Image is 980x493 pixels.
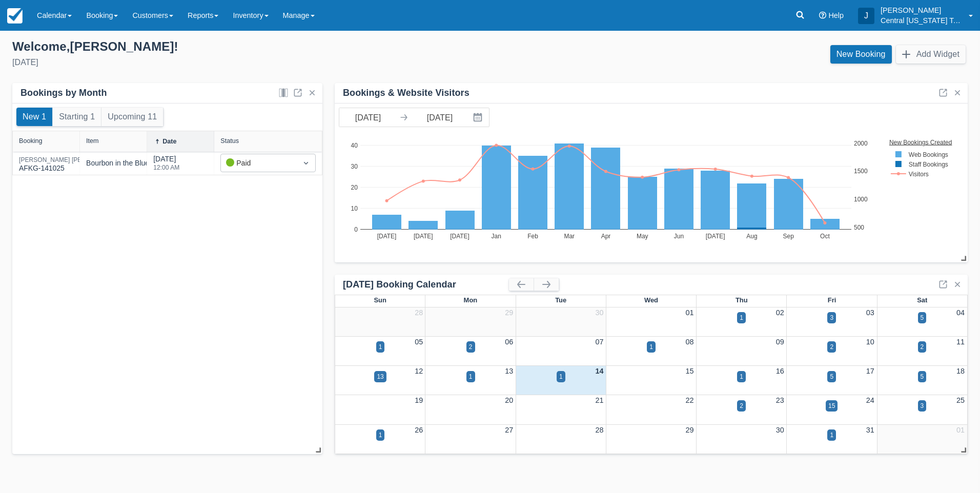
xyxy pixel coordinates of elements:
a: New Booking [830,45,892,64]
a: 21 [595,396,603,404]
p: Central [US_STATE] Tours [881,15,963,26]
a: 07 [595,338,603,346]
button: Starting 1 [53,108,101,126]
span: Mon [464,296,478,304]
text: New Bookings Created [890,138,953,146]
div: Booking [19,137,43,145]
div: Date [162,138,176,145]
div: 13 [377,372,383,381]
a: 12 [415,367,423,375]
div: 1 [469,372,473,381]
div: Status [220,137,239,145]
a: 10 [866,338,874,346]
a: 31 [866,426,874,434]
div: Bookings by Month [21,87,107,99]
a: 06 [505,338,513,346]
span: Thu [736,296,748,304]
div: 3 [830,313,833,322]
div: 1 [740,372,743,381]
a: 04 [956,309,965,317]
a: 20 [505,396,513,404]
div: [DATE] [153,154,179,177]
button: Interact with the calendar and add the check-in date for your trip. [468,108,489,127]
span: Sat [917,296,927,304]
i: Help [819,12,826,19]
div: 1 [379,342,382,352]
span: Sun [374,296,386,304]
a: 28 [595,426,603,434]
div: [PERSON_NAME] [PERSON_NAME] [19,157,122,163]
a: 16 [776,367,784,375]
a: 17 [866,367,874,375]
div: Paid [226,157,292,169]
a: 22 [686,396,694,404]
a: 02 [776,309,784,317]
div: 12:00 AM [153,165,179,171]
a: 29 [505,309,513,317]
div: 2 [921,342,924,352]
a: 28 [415,309,423,317]
div: 3 [921,401,924,410]
button: Upcoming 11 [101,108,163,126]
span: Fri [828,296,836,304]
a: 01 [686,309,694,317]
a: 03 [866,309,874,317]
a: 11 [956,338,965,346]
button: New 1 [16,108,52,126]
a: 23 [776,396,784,404]
div: Item [86,137,99,145]
a: 08 [686,338,694,346]
a: 26 [415,426,423,434]
a: 01 [956,426,965,434]
div: 1 [740,313,743,322]
span: Tue [555,296,566,304]
span: Wed [644,296,658,304]
span: Dropdown icon [301,158,311,168]
div: AFKG-141025 [19,157,122,174]
a: 30 [776,426,784,434]
div: 1 [379,430,382,440]
div: 5 [830,372,833,381]
div: 2 [469,342,473,352]
a: 30 [595,309,603,317]
input: Start Date [339,108,397,127]
a: 18 [956,367,965,375]
div: [DATE] Booking Calendar [343,279,509,291]
div: 2 [740,401,743,410]
div: 5 [921,313,924,322]
a: 14 [595,367,603,375]
a: [PERSON_NAME] [PERSON_NAME]AFKG-141025 [19,161,122,166]
div: 1 [649,342,653,352]
a: 05 [415,338,423,346]
a: 25 [956,396,965,404]
div: 15 [828,401,835,410]
span: Help [828,11,844,19]
a: 27 [505,426,513,434]
a: 19 [415,396,423,404]
a: 15 [686,367,694,375]
div: Bookings & Website Visitors [343,87,469,99]
p: [PERSON_NAME] [881,5,963,15]
div: Welcome , [PERSON_NAME] ! [12,39,482,54]
a: 09 [776,338,784,346]
div: Bourbon in the Bluegrass Small Group Tours-[GEOGRAPHIC_DATA] area pickup (up to 4 guests) - 2025 [86,158,418,169]
div: 5 [921,372,924,381]
div: J [858,8,874,24]
div: 1 [559,372,563,381]
a: 13 [505,367,513,375]
div: 2 [830,342,833,352]
a: 29 [686,426,694,434]
a: 24 [866,396,874,404]
button: Add Widget [896,45,966,64]
input: End Date [411,108,468,127]
div: 1 [830,430,833,440]
img: checkfront-main-nav-mini-logo.png [7,8,23,24]
div: [DATE] [12,56,482,69]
